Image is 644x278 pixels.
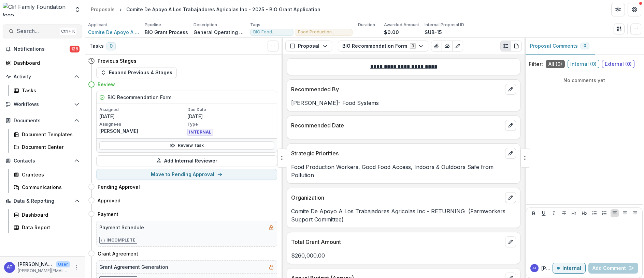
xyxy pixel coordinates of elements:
div: Ctrl + K [60,28,76,35]
button: Edit as form [452,41,463,51]
button: Heading 2 [580,209,588,217]
span: Documents [14,118,71,124]
img: Clif Family Foundation logo [3,3,70,16]
button: Open Workflows [3,99,82,110]
button: Proposal Comments [525,38,595,55]
p: Assignees [99,121,186,127]
p: [DATE] [187,113,274,120]
span: INTERNAL [187,129,213,136]
button: edit [505,148,516,159]
h4: Previous Stages [98,57,137,64]
p: Recommended By [291,85,502,93]
span: 0 [584,43,586,48]
button: Plaintext view [500,41,511,51]
div: Grantees [22,171,77,178]
div: Ann Thrupp [7,265,13,269]
span: 0 [106,42,116,50]
span: Notifications [14,46,70,52]
button: Notifications126 [3,44,82,55]
p: Comite De Apoyo A Los Trabajadores Agricolas Inc - RETURNING (Farmworkers Support Committee) [291,207,516,223]
p: Incomplete [106,237,135,243]
button: Move to Pending Approval [96,169,277,180]
div: Document Templates [22,131,77,138]
button: PDF view [511,41,522,51]
button: Ordered List [600,209,609,217]
h3: Tasks [89,43,104,49]
p: [PERSON_NAME] [99,127,186,135]
div: Ann Thrupp [532,266,537,270]
div: Data Report [22,224,77,231]
p: Pipeline [145,22,161,28]
button: Bullet List [590,209,599,217]
a: Data Report [11,222,82,233]
p: [PERSON_NAME] [18,261,53,268]
button: Open Documents [3,115,82,126]
button: Add Internal Reviewer [96,155,277,166]
button: BIO Recommendation Form3 [338,41,428,51]
span: BIO Food Systems [253,30,290,34]
button: edit [505,236,516,247]
span: External ( 0 ) [602,60,634,68]
p: [PERSON_NAME] [541,265,553,272]
p: $0.00 [384,29,399,36]
div: Proposals [91,6,115,13]
p: [DATE] [99,113,186,120]
button: Align Left [611,209,619,217]
p: Internal [562,265,581,271]
p: No comments yet [529,77,640,84]
div: Communications [22,184,77,191]
button: Align Right [631,209,639,217]
button: Internal [553,263,586,274]
a: Grantees [11,169,82,180]
p: [PERSON_NAME][EMAIL_ADDRESS][DOMAIN_NAME] [18,268,70,274]
span: Data & Reporting [14,198,71,204]
p: BIO Grant Process [145,29,188,36]
span: 126 [70,46,80,52]
span: Food Production Workers [298,30,349,34]
button: Bold [530,209,538,217]
a: Comite De Apoyo A Los Trabajadores Agricolas Inc [88,29,139,36]
p: Food Production Workers, Good Food Access, Indoors & Outdoors Safe from Pollution [291,163,516,179]
div: Tasks [22,87,77,94]
p: Assigned [99,107,186,113]
h5: Grant Agreement Generation [99,263,168,271]
p: Type [187,121,274,127]
a: Review Task [99,141,274,150]
p: [PERSON_NAME]- Food Systems [291,99,516,107]
button: Open Data & Reporting [3,196,82,206]
button: Expand Previous 4 Stages [96,67,177,78]
button: Search... [3,25,82,38]
h5: BIO Recommendation Form [108,94,171,101]
button: Proposal [285,41,332,51]
button: Partners [611,3,625,16]
h4: Review [98,81,115,88]
button: Underline [540,209,548,217]
p: Awarded Amount [384,22,419,28]
p: Description [194,22,217,28]
button: Heading 1 [570,209,578,217]
button: Align Center [621,209,629,217]
h4: Payment [98,211,118,218]
a: Document Center [11,141,82,153]
button: Get Help [628,3,641,16]
a: Tasks [11,85,82,96]
p: Filter: [529,60,543,68]
button: Open Contacts [3,155,82,166]
p: Applicant [88,22,107,28]
span: Activity [14,74,71,80]
p: Internal Proposal ID [425,22,464,28]
button: edit [505,192,516,203]
div: Dashboard [22,211,77,218]
button: Add Comment [588,263,638,274]
p: Duration [358,22,375,28]
p: Organization [291,194,502,202]
h4: Grant Agreement [98,250,138,257]
a: Document Templates [11,129,82,140]
button: edit [505,84,516,95]
a: Proposals [88,4,117,14]
button: Strike [560,209,568,217]
p: General Operating Support [194,29,245,36]
button: Open Activity [3,71,82,82]
p: User [56,261,70,267]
